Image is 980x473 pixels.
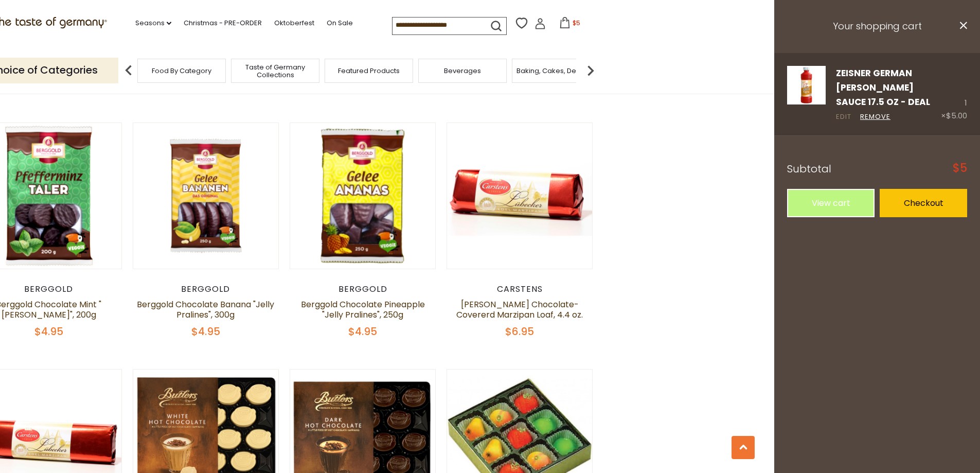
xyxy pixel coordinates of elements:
[787,189,875,217] a: View cart
[135,17,171,29] a: Seasons
[787,66,826,123] a: Zeisner curry sauce
[836,112,851,122] a: Edit
[447,123,593,269] img: Carstens Luebeck Chocolate-Covererd Marzipan Loaf, 4.4 oz.
[505,324,534,339] span: $6.95
[456,299,583,321] a: [PERSON_NAME] Chocolate-Covererd Marzipan Loaf, 4.4 oz.
[338,67,400,75] a: Featured Products
[133,284,279,294] div: Berggold
[234,63,316,79] a: Taste of Germany Collections
[133,123,279,269] img: Berggold Chocolate Banana "Jelly Pralines", 300g
[941,66,967,123] div: 1 ×
[447,284,593,294] div: Carstens
[274,17,314,29] a: Oktoberfest
[580,60,601,81] img: next arrow
[444,67,481,75] a: Beverages
[327,17,353,29] a: On Sale
[118,60,139,81] img: previous arrow
[184,17,262,29] a: Christmas - PRE-ORDER
[191,324,220,339] span: $4.95
[573,19,580,27] span: $5
[946,110,967,121] span: $5.00
[348,324,377,339] span: $4.95
[787,66,826,104] img: Zeisner curry sauce
[836,67,930,109] a: Zeisner German [PERSON_NAME] Sauce 17.5 oz - DEAL
[516,67,596,75] a: Baking, Cakes, Desserts
[860,112,890,122] a: Remove
[290,123,436,269] img: Berggold Chocolate Pineapple "Jelly Pralines", 250g
[953,163,967,174] span: $5
[152,67,211,75] a: Food By Category
[34,324,63,339] span: $4.95
[880,189,967,217] a: Checkout
[137,299,274,321] a: Berggold Chocolate Banana "Jelly Pralines", 300g
[301,299,425,321] a: Berggold Chocolate Pineapple "Jelly Pralines", 250g
[290,284,436,294] div: Berggold
[548,17,592,32] button: $5
[787,162,831,176] span: Subtotal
